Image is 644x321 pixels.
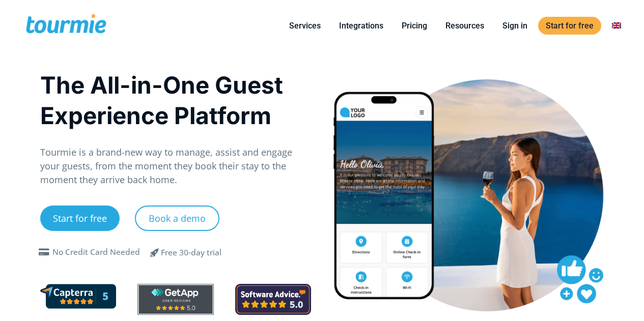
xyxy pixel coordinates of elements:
[36,248,52,256] span: 
[438,19,492,32] a: Resources
[143,246,167,258] span: 
[40,145,312,187] p: Tourmie is a brand-new way to manage, assist and engage your guests, from the moment they book th...
[161,247,221,259] div: Free 30-day trial
[52,246,140,258] div: No Credit Card Needed
[135,206,219,231] a: Book a demo
[394,19,435,32] a: Pricing
[495,19,535,32] a: Sign in
[331,19,391,32] a: Integrations
[40,206,120,231] a: Start for free
[282,19,328,32] a: Services
[538,17,601,35] a: Start for free
[40,70,312,131] h1: The All-in-One Guest Experience Platform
